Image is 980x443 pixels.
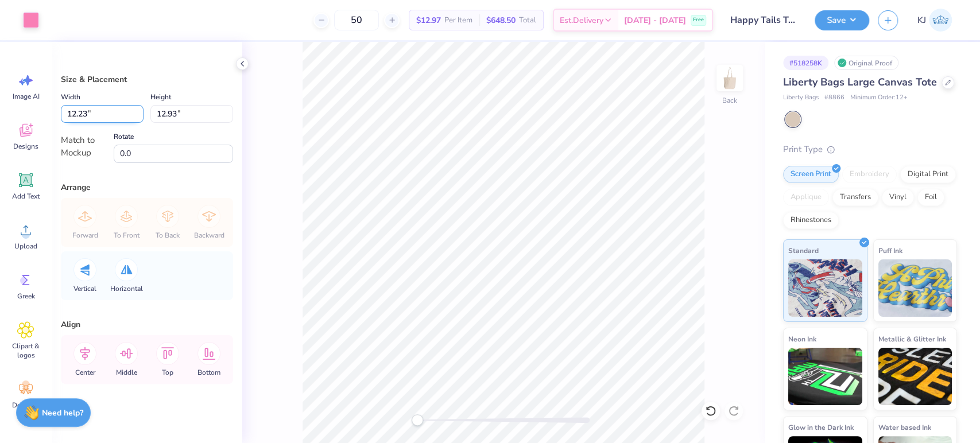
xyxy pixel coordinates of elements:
span: Center [75,368,95,377]
img: Puff Ink [878,259,952,317]
div: # 518258K [783,56,828,70]
img: Back [718,67,741,90]
div: Foil [917,189,944,206]
span: $648.50 [486,14,516,26]
span: Clipart & logos [7,341,45,360]
div: Screen Print [783,166,839,183]
span: Free [693,16,704,24]
div: Digital Print [900,166,956,183]
span: Neon Ink [788,333,816,345]
div: Print Type [783,143,957,156]
span: Standard [788,244,819,257]
span: Est. Delivery [560,14,603,26]
span: Metallic & Glitter Ink [878,333,946,345]
span: Bottom [197,368,220,377]
span: Upload [14,242,37,251]
strong: Need help? [42,407,83,418]
div: Vinyl [882,189,914,206]
img: Standard [788,259,862,317]
input: Untitled Design [722,9,806,32]
button: Save [815,10,869,30]
span: Middle [116,368,137,377]
span: KJ [917,14,926,27]
span: Designs [13,142,38,151]
span: Puff Ink [878,244,902,257]
span: Per Item [444,14,472,26]
div: Accessibility label [412,414,423,426]
label: Rotate [114,130,134,143]
div: Rhinestones [783,212,839,229]
span: Liberty Bags Large Canvas Tote [783,75,937,89]
div: Transfers [832,189,878,206]
span: Image AI [13,92,40,101]
span: Glow in the Dark Ink [788,421,854,433]
span: $12.97 [416,14,441,26]
div: Size & Placement [61,73,233,86]
span: Vertical [73,284,96,293]
div: Back [722,95,737,106]
span: Water based Ink [878,421,931,433]
label: Height [150,90,171,104]
span: Add Text [12,192,40,201]
img: Neon Ink [788,348,862,405]
span: Total [519,14,536,26]
label: Width [61,90,80,104]
span: Top [162,368,173,377]
span: Greek [17,292,35,301]
div: Original Proof [834,56,898,70]
div: Match to Mockup [61,134,107,160]
span: # 8866 [824,93,845,103]
div: Arrange [61,181,233,193]
div: Embroidery [842,166,897,183]
div: Align [61,318,233,331]
span: Minimum Order: 12 + [850,93,908,103]
a: KJ [912,9,957,32]
span: Decorate [12,401,40,410]
div: Applique [783,189,829,206]
img: Metallic & Glitter Ink [878,348,952,405]
input: – – [334,10,379,30]
img: Kendra Jingco [929,9,952,32]
span: Horizontal [110,284,143,293]
span: [DATE] - [DATE] [624,14,686,26]
span: Liberty Bags [783,93,819,103]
